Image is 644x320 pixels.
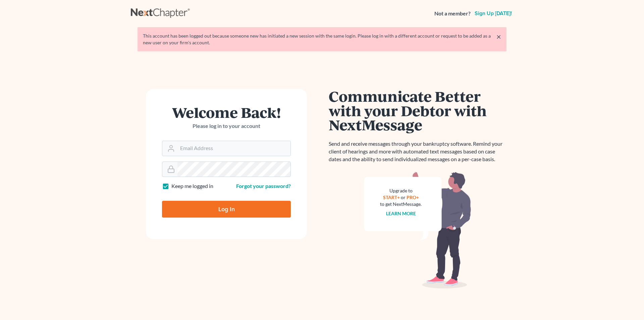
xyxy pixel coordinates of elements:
strong: Not a member? [434,10,471,17]
span: or [401,194,406,200]
a: PRO+ [407,194,419,200]
a: Learn more [386,211,416,216]
p: Send and receive messages through your bankruptcy software. Remind your client of hearings and mo... [329,140,506,163]
label: Keep me logged in [171,182,213,190]
div: Upgrade to [380,187,422,194]
a: START+ [383,194,400,200]
div: to get NextMessage. [380,201,422,208]
a: Sign up [DATE]! [473,11,513,16]
a: × [496,33,501,41]
input: Log In [162,201,291,218]
h1: Welcome Back! [162,105,291,120]
input: Email Address [177,141,290,156]
img: nextmessage_bg-59042aed3d76b12b5cd301f8e5b87938c9018125f34e5fa2b7a6b67550977c72.svg [364,171,471,289]
h1: Communicate Better with your Debtor with NextMessage [329,89,506,132]
p: Please log in to your account [162,122,291,130]
div: This account has been logged out because someone new has initiated a new session with the same lo... [143,33,501,46]
a: Forgot your password? [236,183,291,189]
